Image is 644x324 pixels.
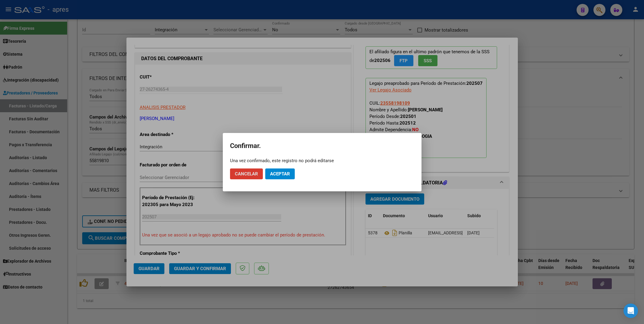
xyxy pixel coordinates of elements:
span: Cancelar [235,171,258,177]
button: Cancelar [230,168,263,179]
h2: Confirmar. [230,140,414,152]
div: Una vez confirmado, este registro no podrá editarse [230,158,414,164]
div: Open Intercom Messenger [624,304,638,318]
button: Aceptar [265,168,295,179]
span: Aceptar [270,171,290,177]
